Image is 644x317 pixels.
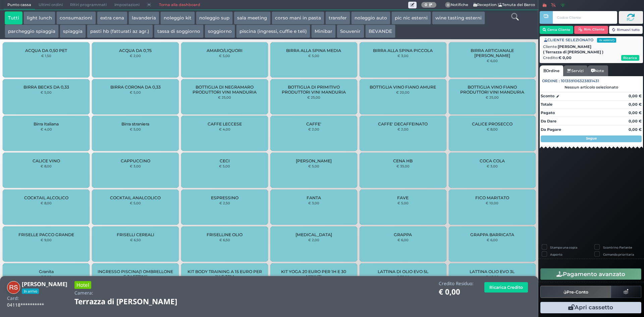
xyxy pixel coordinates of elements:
span: FRISELLE PACCO GRANDE [18,232,74,237]
small: € 3,00 [41,275,52,279]
button: Pagamento avanzato [540,268,641,280]
span: Ordine : [542,78,560,84]
small: € 5,00 [308,54,319,58]
button: wine tasting esterni [432,11,485,25]
button: Cerca Cliente [540,26,574,34]
span: BOTTIGLIA DI PRIMITIVO PRODUTTORI VINI MANDURIA [276,85,352,95]
span: CENA HB [393,158,413,163]
small: € 2,00 [308,238,319,242]
strong: 0,00 € [629,127,642,132]
button: parcheggio spiaggia [5,24,59,38]
small: € 25,00 [307,95,320,99]
small: € 3,00 [130,164,141,168]
button: Tutti [5,11,22,25]
button: Minibar [311,24,336,38]
button: Rim. Cliente [574,26,608,34]
small: € 3,00 [487,164,498,168]
h1: Terrazza di [PERSON_NAME] [74,298,196,306]
span: Granita [39,269,54,274]
button: soggiorno [205,24,235,38]
a: Servizi [563,65,587,76]
span: 0 [445,2,451,8]
small: € 2,50 [219,201,230,205]
button: piscina (ingressi, cuffie e teli) [236,24,310,38]
small: € 5,00 [219,164,230,168]
span: Birra straniera [121,121,149,126]
span: Ultimi ordini [35,0,66,10]
button: Pre-Conto [540,286,611,298]
span: CECI [220,158,230,163]
strong: Da Pagare [541,127,561,132]
label: Asporto [550,252,562,257]
span: BOTTIGLIA VINO FIANO AMURE [370,85,436,90]
h1: € 0,00 [439,288,474,296]
span: BOTTIGLIA DI NEGRAMARO PRODUTTORI VINI MANDURIA [187,85,262,95]
b: 0 [425,2,427,7]
span: COCKTAIL ALCOLICO [24,195,68,200]
span: COCKTAIL ANALCOLICO [110,195,161,200]
small: € 5,00 [397,201,409,205]
button: noleggio kit [160,11,195,25]
button: corso mani in pasta [272,11,324,25]
small: € 5,00 [308,164,319,168]
span: FICO MARITATO [475,195,509,200]
small: € 8,00 [41,201,52,205]
img: Ronen Simchai Hansen [7,281,20,294]
h4: Credito Residuo: [439,281,474,286]
small: € 8,00 [41,164,52,168]
span: COCA COLA [480,158,505,163]
span: Birra Italiana [34,121,59,126]
small: € 6,50 [130,238,141,242]
strong: 0,00 € [629,102,642,107]
span: LATTINA DI OLIO EVO 5L [378,269,428,274]
span: [PERSON_NAME] [296,158,332,163]
small: € 75,00 [396,275,410,279]
button: light lunch [23,11,55,25]
small: € 25,00 [218,95,231,99]
span: [MEDICAL_DATA] [296,232,332,237]
strong: Totale [541,102,552,107]
span: LATTINA OLIO EVO 3L [470,269,515,274]
small: € 20,00 [396,90,410,94]
button: noleggio sup [196,11,233,25]
label: Scontrino Parlante [603,245,632,250]
button: lavanderia [128,11,159,25]
span: BIRRA ARTIGIANALE [PERSON_NAME] [454,48,530,58]
span: ACQUA DA 0,75 [119,48,152,53]
button: transfer [325,11,350,25]
small: € 6,50 [219,238,230,242]
span: BIRRA CORONA DA 0,33 [110,85,161,90]
div: Nessun articolo selezionato [540,85,643,90]
b: [PERSON_NAME] [543,44,603,55]
span: In arrivo [22,288,39,294]
small: € 5,00 [130,90,141,94]
small: € 9,00 [41,238,52,242]
small: € 2,00 [397,127,409,131]
span: KIT BODY TRAINING A 15 EURO PER 1H E 30M [187,269,262,279]
span: CALICE PROSECCO [472,121,513,126]
span: FRISELLI CEREALI [117,232,154,237]
span: CAFFE LECCESE [208,121,242,126]
span: KIT YOGA 20 EURO PER 1H E 30 MINUTI [276,269,352,279]
div: Credito: [543,55,639,61]
strong: € 0,00 [558,55,572,60]
small: € 5,00 [219,54,230,58]
span: CAPPUCCINO [121,158,150,163]
strong: 0,00 € [629,110,642,115]
label: Comanda prioritaria [603,252,634,257]
span: Impostazioni [111,0,143,10]
a: Torna alla dashboard [155,0,204,10]
strong: Segue [586,136,597,141]
span: BIRRA ALLA SPINA PICCOLA [373,48,433,53]
small: € 48,00 [485,275,499,279]
strong: 0,00 € [629,94,642,98]
span: CLIENTE SELEZIONATO [544,37,616,43]
span: GRAPPA BARRICATA [470,232,514,237]
span: In arrivo [597,38,616,43]
button: consumazioni [56,11,96,25]
small: € 6,00 [487,238,498,242]
button: Ricarica Credito [484,282,528,293]
span: ( Terrazza di [PERSON_NAME] ) [543,49,603,55]
small: € 1,50 [41,54,51,58]
small: € 35,00 [396,164,410,168]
